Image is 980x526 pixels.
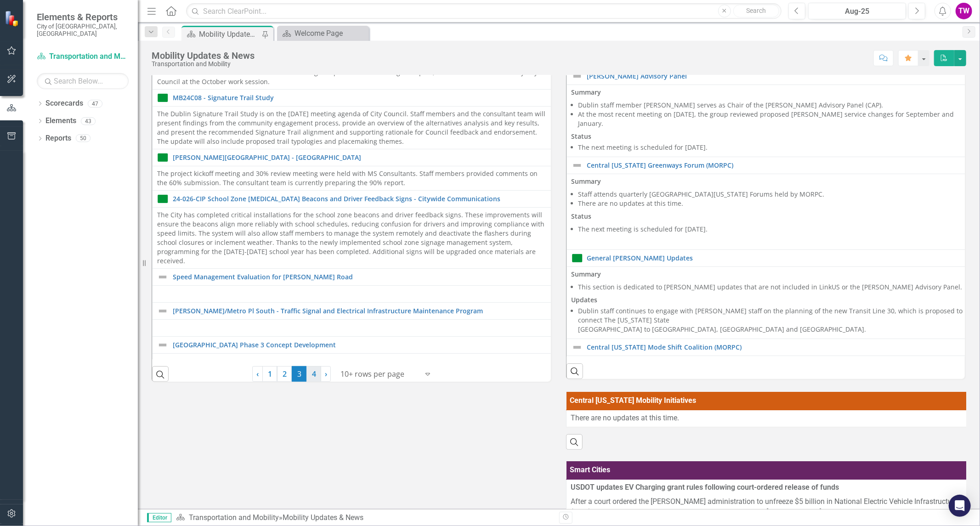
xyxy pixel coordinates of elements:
td: Double-Click to Edit [153,166,551,191]
li: This section is dedicated to [PERSON_NAME] updates that are not included in LinkUS or the [PERSON... [578,283,964,292]
input: Search ClearPoint... [186,3,782,19]
strong: Status [572,132,592,141]
a: [GEOGRAPHIC_DATA] Phase 3 Concept Development [173,341,546,348]
a: Speed Management Evaluation for [PERSON_NAME] Road [173,273,546,280]
a: 24-026-CIP School Zone [MEDICAL_DATA] Beacons and Driver Feedback Signs - Citywide Communications [173,195,546,202]
strong: Summary [572,177,601,186]
strong: Summary [572,270,601,278]
td: Double-Click to Edit Right Click for Context Menu [566,250,969,267]
img: On Target [157,193,168,204]
img: On Target [572,253,583,264]
span: Editor [147,513,171,522]
div: 47 [88,100,102,107]
td: Double-Click to Edit Right Click for Context Menu [566,157,969,174]
div: Mobility Updates & News [283,513,363,522]
li: The next meeting is scheduled for [DATE]. [578,143,964,152]
td: Double-Click to Edit [566,85,969,157]
a: Welcome Page [279,28,367,39]
a: Central [US_STATE] Mode Shift Coalition (MORPC) [587,344,964,351]
a: Transportation and Mobility [189,513,279,522]
a: MB24C08 - Signature Trail Study [173,94,546,101]
p: There are no updates at this time. [571,413,980,424]
div: » [176,513,552,523]
img: ClearPoint Strategy [5,11,21,27]
li: Dublin staff member [PERSON_NAME] serves as Chair of the [PERSON_NAME] Advisory Panel (CAP). [578,101,964,110]
a: 2 [277,366,292,382]
div: Open Intercom Messenger [949,495,971,517]
button: Aug-25 [808,3,906,19]
li: There are no updates at this time. [578,199,964,208]
div: The City has completed critical installations for the school zone beacons and driver feedback sig... [157,210,546,266]
td: Double-Click to Edit Right Click for Context Menu [566,339,969,356]
td: Double-Click to Edit Right Click for Context Menu [153,90,551,107]
div: Mobility Updates & News [152,51,255,61]
a: [PERSON_NAME]/Metro Pl South - Traffic Signal and Electrical Infrastructure Maintenance Program [173,307,546,314]
p: The project kickoff meeting and 30% review meeting were held with MS Consultants. Staff members p... [157,169,546,187]
span: 3 [292,366,306,382]
img: Not Defined [572,160,583,171]
img: On Target [157,152,168,163]
strong: Summary [572,88,601,96]
span: › [325,369,327,379]
td: Double-Click to Edit [153,65,551,90]
span: Elements & Reports [37,11,129,23]
a: Central [US_STATE] Greenways Forum (MORPC) [587,162,964,169]
a: Scorecards [45,98,83,109]
div: 50 [76,135,91,142]
li: Staff attends quarterly [GEOGRAPHIC_DATA][US_STATE] Forums held by MORPC. [578,190,964,199]
img: Not Defined [157,271,168,283]
div: 43 [81,117,96,125]
td: Double-Click to Edit [566,267,969,339]
strong: USDOT updates EV Charging grant rules following court-ordered release of funds [571,483,839,492]
td: Double-Click to Edit Right Click for Context Menu [566,68,969,85]
a: [PERSON_NAME] Advisory Panel [587,73,964,79]
img: On Target [157,92,168,103]
a: General [PERSON_NAME] Updates [587,255,964,261]
a: Transportation and Mobility [37,51,129,62]
td: Double-Click to Edit [153,208,551,269]
a: Reports [45,133,71,144]
span: ‹ [256,369,259,379]
img: Not Defined [572,71,583,82]
input: Search Below... [37,73,129,89]
a: 1 [262,366,277,382]
a: [PERSON_NAME][GEOGRAPHIC_DATA] - [GEOGRAPHIC_DATA] [173,154,546,161]
img: Not Defined [572,342,583,353]
p: Staff members and the consultant team are working on updates to the existing draft plan, which is... [157,68,546,86]
li: Dublin staff continues to engage with [PERSON_NAME] staff on the planning of the new Transit Line... [578,306,964,334]
td: Double-Click to Edit Right Click for Context Menu [153,149,551,166]
td: Double-Click to Edit [153,286,551,303]
div: Aug-25 [811,6,903,17]
td: Double-Click to Edit [566,356,969,447]
strong: Status [572,212,592,221]
p: The Dublin Signature Trail Study is on the [DATE] meeting agenda of City Council. Staff members a... [157,109,546,146]
button: TW [956,3,972,19]
img: Not Defined [157,305,168,317]
li: The next meeting is scheduled for [DATE]. [578,225,964,234]
td: Double-Click to Edit Right Click for Context Menu [153,337,551,354]
img: Not Defined [157,339,168,351]
td: Double-Click to Edit Right Click for Context Menu [153,191,551,208]
td: Double-Click to Edit [566,174,969,250]
strong: Updates [572,295,598,304]
div: Welcome Page [295,28,367,39]
small: City of [GEOGRAPHIC_DATA], [GEOGRAPHIC_DATA] [37,23,129,38]
a: 4 [306,366,321,382]
td: Double-Click to Edit Right Click for Context Menu [153,303,551,320]
td: Double-Click to Edit [153,320,551,337]
span: Search [746,7,766,14]
div: Transportation and Mobility [152,61,255,68]
td: Double-Click to Edit [153,107,551,149]
a: Elements [45,116,76,126]
div: Mobility Updates & News [199,28,260,40]
td: Double-Click to Edit [153,354,551,371]
button: Search [733,5,779,17]
td: Double-Click to Edit Right Click for Context Menu [153,269,551,286]
li: At the most recent meeting on [DATE], the group reviewed proposed [PERSON_NAME] service changes f... [578,110,964,128]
